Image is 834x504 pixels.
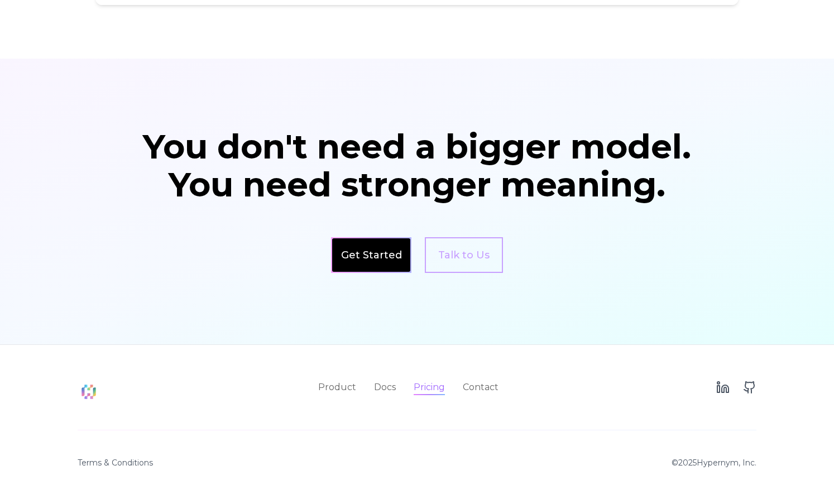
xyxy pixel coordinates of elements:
a: Contact [463,381,499,394]
div: You need stronger meaning. [131,168,703,201]
img: Hypernym Logo [78,381,100,403]
a: Product [318,381,356,394]
a: Docs [374,381,396,394]
div: You don't need a bigger model. [131,130,703,164]
a: Get Started [341,247,402,263]
a: Terms & Conditions [78,457,153,468]
a: Talk to Us [425,237,503,273]
p: © 2025 Hypernym, Inc. [672,457,756,468]
a: Pricing [414,381,445,394]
